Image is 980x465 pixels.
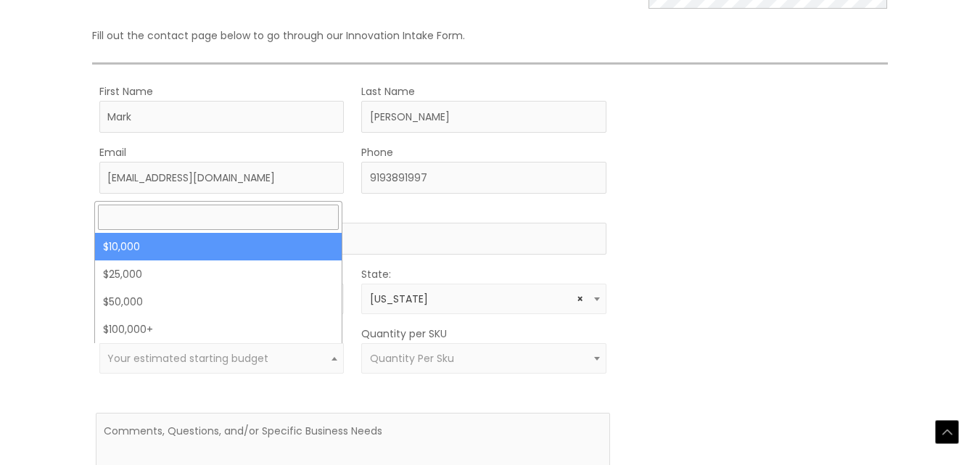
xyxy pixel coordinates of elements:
input: Last Name [361,101,606,133]
li: $10,000 [95,233,342,260]
label: Quantity per SKU [361,324,447,343]
label: Last Name [361,82,415,101]
input: Enter Your Phone Number [361,162,606,194]
input: Enter Your Email [99,162,345,194]
li: $100,000+ [95,316,342,343]
p: Fill out the contact page below to go through our Innovation Intake Form. [92,26,889,45]
li: $25,000 [95,260,342,288]
label: State: [361,265,391,284]
label: Email [99,143,126,162]
label: Phone [361,143,393,162]
span: North Carolina [361,284,606,314]
span: Quantity Per Sku [370,351,454,366]
li: $50,000 [95,288,342,316]
span: North Carolina [370,292,598,306]
input: First Name [99,101,345,133]
span: Your estimated starting budget [107,351,268,366]
span: Remove all items [577,292,583,306]
label: First Name [99,82,153,101]
input: Company Name [99,223,606,255]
